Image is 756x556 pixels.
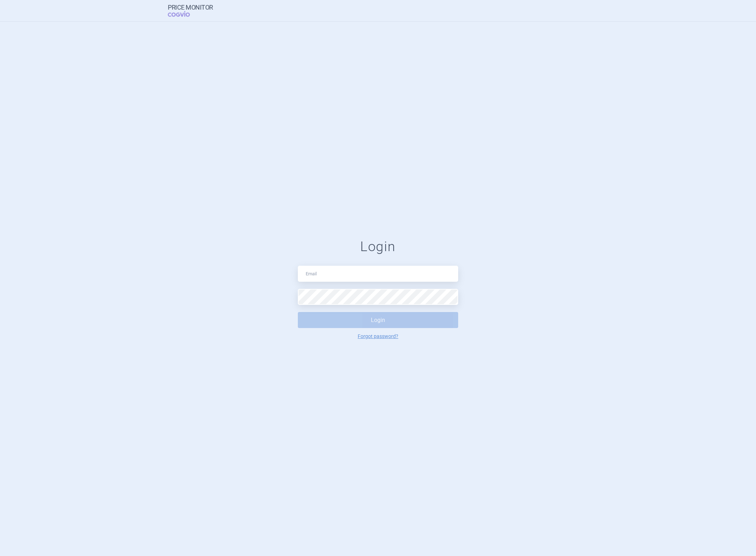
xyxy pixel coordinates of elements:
[168,11,200,17] span: COGVIO
[298,266,458,282] input: Email
[298,239,458,255] h1: Login
[168,4,213,17] a: Price MonitorCOGVIO
[298,312,458,328] button: Login
[358,334,398,339] a: Forgot password?
[168,4,213,11] strong: Price Monitor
